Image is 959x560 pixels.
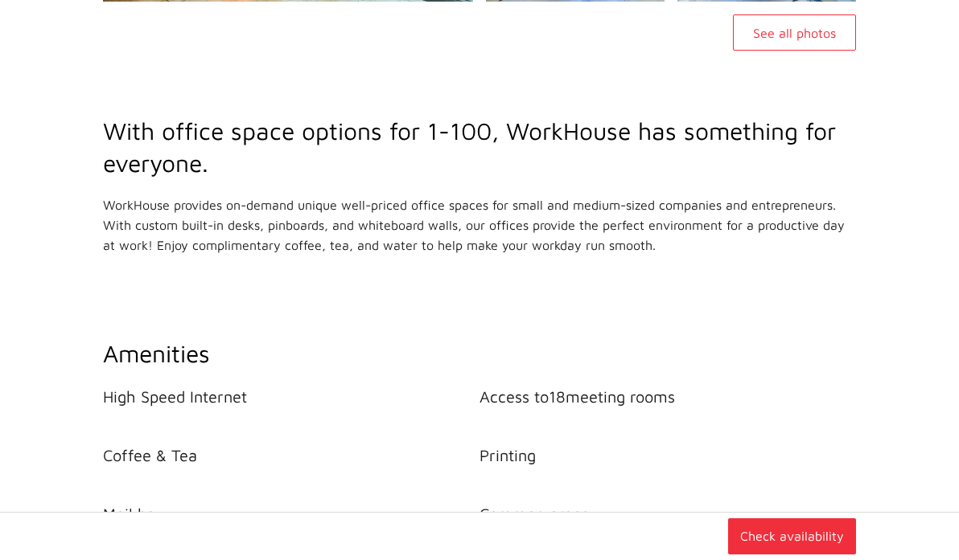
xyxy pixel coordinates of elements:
[103,505,479,523] li: Mail box
[103,115,856,179] h2: With office space options for 1-100, WorkHouse has something for everyone.
[103,387,479,406] li: High Speed Internet
[479,505,856,523] li: Common areas
[479,387,856,406] li: Access to 18 meeting rooms
[728,518,856,554] button: Check availability
[733,14,856,51] button: See all photos
[103,336,856,371] h2: Amenities
[479,446,856,464] li: Printing
[103,446,479,464] li: Coffee & Tea
[103,195,856,255] p: WorkHouse provides on-demand unique well-priced office spaces for small and medium-sized companie...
